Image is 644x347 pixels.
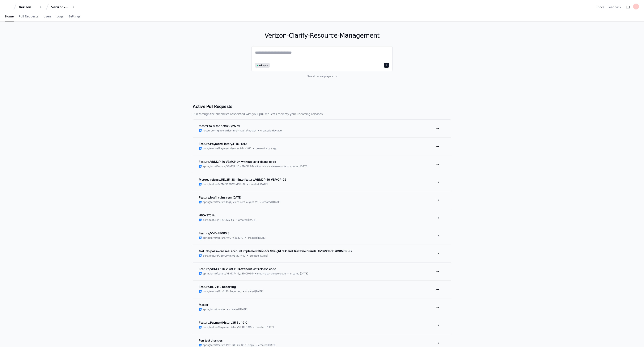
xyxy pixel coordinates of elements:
a: Home [5,12,14,21]
a: Feature/BL-2153 Reportingcore/feature/BL-2153-Reportingcreated [DATE] [193,280,451,298]
span: Feature/VBMCP-16 VBMCP 94 without last release code [199,160,276,163]
span: See all recent players [307,75,333,78]
h2: Active Pull Requests [193,103,451,109]
span: created [DATE] [290,272,308,275]
span: Logs [57,15,63,18]
span: resource-mgmt-carrier-imei-inquiry/master [203,129,256,132]
p: Run through the checklists associated with your pull requests to verify your upcoming releases. [193,112,451,116]
span: springfarm/master [203,308,225,311]
a: Logs [57,12,63,21]
a: Feature/PaymentHistory41 BL-1910core/feature/PaymentHistory41-BL-1910created a day ago [193,137,451,155]
span: created [DATE] [258,343,276,347]
span: Home [5,15,14,18]
a: Masterspringfarm/mastercreated [DATE] [193,298,451,316]
span: Merged release/REL25-38-1 into feature/VBMCP-16_VBMCP-92 [199,178,286,181]
span: created [DATE] [262,200,280,204]
span: Feature/BL-2153 Reporting [199,285,236,289]
span: created [DATE] [247,236,266,240]
span: feat: No password real account implementation for Straight talk and Tracfone brands. #VBMCP-16 #V... [199,249,352,253]
span: created [DATE] [250,254,268,257]
a: Users [43,12,52,21]
span: springfarm/feature/VBMCP-16_VBMCP-94-without-last-release-code [203,272,286,275]
a: Feature/log4j vulns rem [DATE]springfarm/feature/log4j_vulns_rem_august_25created [DATE] [193,191,451,209]
a: See all recent players [251,75,393,78]
span: core/feature/PaymentHistory35-BL-1910 [203,326,252,329]
span: core/feature/BL-2153-Reporting [203,290,241,293]
span: Feature/VBMCP-16 VBMCP 94 without last release code [199,267,276,271]
a: Pull Requests [19,12,38,21]
span: Pull Requests [19,15,38,18]
span: created a day ago [256,147,277,150]
a: feat: No password real account implementation for Straight talk and Tracfone brands. #VBMCP-16 #V... [193,245,451,262]
span: created [DATE] [256,326,274,329]
span: springfarm/feature/VVD-42680-3 [203,236,243,240]
a: Docs [597,5,604,9]
a: Feature/VBMCP-16 VBMCP 94 without last release codespringfarm/feature/VBMCP-16_VBMCP-94-without-l... [193,262,451,280]
span: created [DATE] [229,308,247,311]
span: created [DATE] [238,218,256,222]
div: Verizon-Clarify-Resource-Management [51,5,69,9]
a: master to ci for hotfix 8/25 relresource-mgmt-carrier-imei-inquiry/mastercreated a day ago [193,120,451,137]
div: Verizon [19,5,37,9]
span: Settings [68,15,80,18]
span: springfarm/feature/PRE-REL25-38-1-Copy [203,343,254,347]
span: Feature/log4j vulns rem [DATE] [199,196,242,199]
span: Feature/VVD-42680 3 [199,231,229,235]
span: created [DATE] [250,183,268,186]
span: core/feature/VBMCP-16_VBMCP-92 [203,183,245,186]
span: created a day ago [260,129,282,132]
span: created [DATE] [245,290,263,293]
a: HBO-375 fixcore/feature/HBO-375-fixcreated [DATE] [193,209,451,227]
span: Pen test changes [199,339,223,342]
span: springfarm/feature/log4j_vulns_rem_august_25 [203,200,258,204]
span: core/feature/VBMCP-16_VBMCP-92 [203,254,245,257]
span: springfarm/feature/VBMCP-16_VBMCP-94-without-last-release-code [203,165,286,168]
span: Master [199,303,208,306]
span: core/feature/HBO-375-fix [203,218,234,222]
h1: Verizon-Clarify-Resource-Management [251,32,393,39]
span: created [DATE] [290,165,308,168]
a: Feature/VVD-42680 3springfarm/feature/VVD-42680-3created [DATE] [193,227,451,245]
span: HBO-375 fix [199,213,216,217]
a: Settings [68,12,80,21]
a: Merged release/REL25-38-1 into feature/VBMCP-16_VBMCP-92core/feature/VBMCP-16_VBMCP-92created [DATE] [193,173,451,191]
a: Feature/PaymentHistory35 BL-1910core/feature/PaymentHistory35-BL-1910created [DATE] [193,316,451,334]
span: 44 repos [259,64,268,67]
span: Feature/PaymentHistory41 BL-1910 [199,142,247,146]
span: master to ci for hotfix 8/25 rel [199,124,240,128]
span: Users [43,15,52,18]
span: Feature/PaymentHistory35 BL-1910 [199,321,247,324]
a: Feature/VBMCP-16 VBMCP 94 without last release codespringfarm/feature/VBMCP-16_VBMCP-94-without-l... [193,155,451,173]
button: Verizon [17,3,44,11]
span: core/feature/PaymentHistory41-BL-1910 [203,147,251,150]
button: Feedback [608,5,621,9]
button: Verizon-Clarify-Resource-Management [50,3,76,11]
